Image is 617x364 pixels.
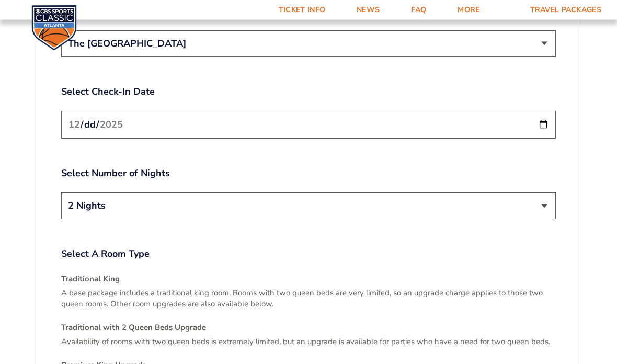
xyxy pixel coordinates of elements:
[61,167,556,180] label: Select Number of Nights
[61,274,556,285] h4: Traditional King
[61,248,556,261] label: Select A Room Type
[61,337,556,348] p: Availability of rooms with two queen beds is extremely limited, but an upgrade is available for p...
[61,288,556,310] p: A base package includes a traditional king room. Rooms with two queen beds are very limited, so a...
[31,5,77,51] img: CBS Sports Classic
[61,323,556,334] h4: Traditional with 2 Queen Beds Upgrade
[61,86,556,99] label: Select Check-In Date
